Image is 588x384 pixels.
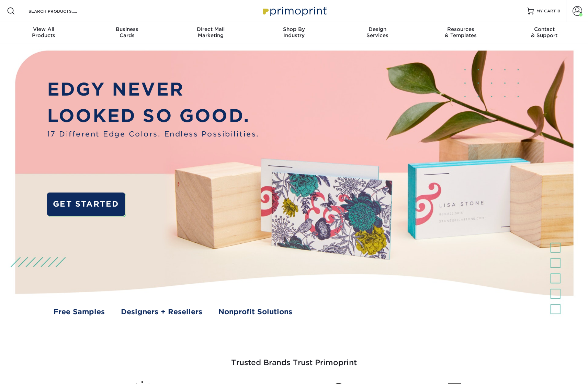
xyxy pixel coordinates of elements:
span: Design [336,26,419,32]
a: Contact& Support [502,22,586,44]
img: Primoprint [260,3,328,18]
span: Resources [419,26,502,32]
span: Shop By [252,26,336,32]
p: LOOKED SO GOOD. [47,102,259,129]
a: Free Samples [54,307,105,317]
p: EDGY NEVER [47,76,259,102]
div: Marketing [169,26,252,39]
a: Resources& Templates [419,22,502,44]
a: View AllProducts [2,22,86,44]
div: Services [336,26,419,39]
h3: Trusted Brands Trust Primoprint [93,342,495,375]
div: Cards [86,26,169,39]
div: & Templates [419,26,502,39]
span: Contact [502,26,586,32]
span: 17 Different Edge Colors. Endless Possibilities. [47,129,259,140]
div: Products [2,26,86,39]
div: & Support [502,26,586,39]
span: Business [86,26,169,32]
span: 0 [557,9,561,13]
a: Designers + Resellers [121,307,202,317]
a: Direct MailMarketing [169,22,252,44]
span: MY CART [536,8,556,14]
input: SEARCH PRODUCTS..... [28,7,95,15]
span: View All [2,26,86,32]
a: DesignServices [336,22,419,44]
div: Industry [252,26,336,39]
span: Direct Mail [169,26,252,32]
a: GET STARTED [47,193,125,216]
a: BusinessCards [86,22,169,44]
a: Nonprofit Solutions [218,307,292,317]
a: Shop ByIndustry [252,22,336,44]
